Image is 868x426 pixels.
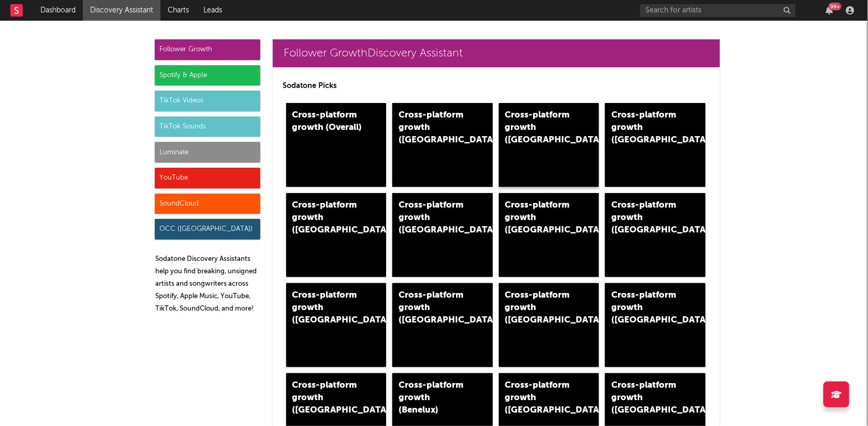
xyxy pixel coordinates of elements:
a: Cross-platform growth ([GEOGRAPHIC_DATA]) [499,103,599,187]
div: TikTok Sounds [155,116,260,137]
div: Cross-platform growth ([GEOGRAPHIC_DATA]) [505,379,576,417]
div: Cross-platform growth (Benelux) [399,379,469,417]
a: Cross-platform growth ([GEOGRAPHIC_DATA]) [605,283,705,367]
div: YouTube [155,168,260,188]
a: Cross-platform growth (Overall) [286,103,387,187]
a: Cross-platform growth ([GEOGRAPHIC_DATA]) [286,283,387,367]
button: 99+ [826,6,833,14]
input: Search for artists [640,4,796,17]
div: TikTok Videos [155,91,260,111]
div: Cross-platform growth ([GEOGRAPHIC_DATA]) [505,109,576,146]
a: Cross-platform growth ([GEOGRAPHIC_DATA]) [499,283,599,367]
div: 99 + [829,3,842,10]
div: Cross-platform growth ([GEOGRAPHIC_DATA]) [611,199,682,237]
a: Follower GrowthDiscovery Assistant [273,39,720,67]
div: Cross-platform growth ([GEOGRAPHIC_DATA]) [611,109,682,146]
div: Cross-platform growth ([GEOGRAPHIC_DATA]) [399,109,469,146]
div: Cross-platform growth (Overall) [292,109,363,134]
div: Cross-platform growth ([GEOGRAPHIC_DATA]) [292,379,363,417]
div: Cross-platform growth ([GEOGRAPHIC_DATA]/GSA) [505,199,576,237]
div: Spotify & Apple [155,65,260,86]
a: Cross-platform growth ([GEOGRAPHIC_DATA]/GSA) [499,193,599,277]
div: Cross-platform growth ([GEOGRAPHIC_DATA]) [292,289,363,327]
div: Cross-platform growth ([GEOGRAPHIC_DATA]) [611,289,682,327]
div: Cross-platform growth ([GEOGRAPHIC_DATA]) [399,289,469,327]
a: Cross-platform growth ([GEOGRAPHIC_DATA]) [392,283,493,367]
div: OCC ([GEOGRAPHIC_DATA]) [155,219,260,240]
div: SoundCloud [155,194,260,214]
p: Sodatone Picks [283,80,710,92]
a: Cross-platform growth ([GEOGRAPHIC_DATA]) [605,103,705,187]
div: Cross-platform growth ([GEOGRAPHIC_DATA]) [505,289,576,327]
p: Sodatone Discovery Assistants help you find breaking, unsigned artists and songwriters across Spo... [156,253,260,315]
div: Cross-platform growth ([GEOGRAPHIC_DATA]) [399,199,469,237]
div: Follower Growth [155,39,260,60]
div: Cross-platform growth ([GEOGRAPHIC_DATA]) [292,199,363,237]
a: Cross-platform growth ([GEOGRAPHIC_DATA]) [286,193,387,277]
div: Cross-platform growth ([GEOGRAPHIC_DATA]) [611,379,682,417]
a: Cross-platform growth ([GEOGRAPHIC_DATA]) [392,193,493,277]
a: Cross-platform growth ([GEOGRAPHIC_DATA]) [605,193,705,277]
a: Cross-platform growth ([GEOGRAPHIC_DATA]) [392,103,493,187]
div: Luminate [155,142,260,163]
